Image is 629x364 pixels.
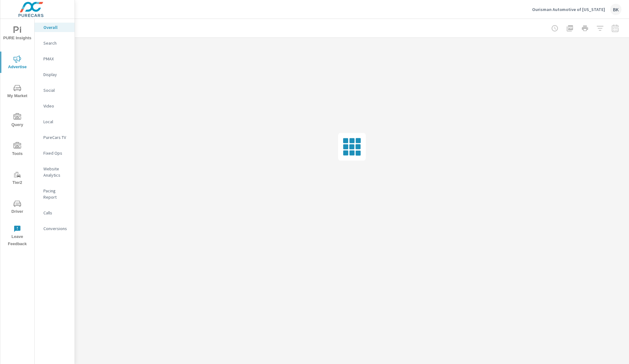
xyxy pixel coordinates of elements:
div: PureCars TV [35,133,75,142]
div: Conversions [35,224,75,233]
p: Ourisman Automotive of [US_STATE] [532,7,605,12]
span: Driver [2,200,32,215]
div: Local [35,117,75,126]
p: Conversions [43,225,70,232]
p: Local [43,119,70,125]
div: Search [35,38,75,48]
span: Advertise [2,55,32,71]
p: PMAX [43,56,70,62]
p: Calls [43,210,70,216]
span: Query [2,113,32,129]
div: PMAX [35,54,75,63]
span: PURE Insights [2,26,32,42]
span: Leave Feedback [2,225,32,248]
div: Video [35,101,75,111]
span: My Market [2,84,32,100]
p: Video [43,103,70,109]
div: Pacing Report [35,186,75,202]
p: Display [43,71,70,78]
div: Display [35,70,75,79]
span: Tools [2,142,32,157]
div: Fixed Ops [35,148,75,158]
div: Calls [35,208,75,218]
p: Search [43,40,70,46]
p: Social [43,87,70,93]
p: Website Analytics [43,166,70,178]
p: Overall [43,24,70,30]
p: Fixed Ops [43,150,70,156]
div: BK [610,4,621,15]
span: Tier2 [2,171,32,186]
p: PureCars TV [43,134,70,141]
div: Overall [35,23,75,32]
div: Social [35,85,75,95]
div: nav menu [0,19,34,250]
p: Pacing Report [43,188,70,200]
div: Website Analytics [35,164,75,180]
